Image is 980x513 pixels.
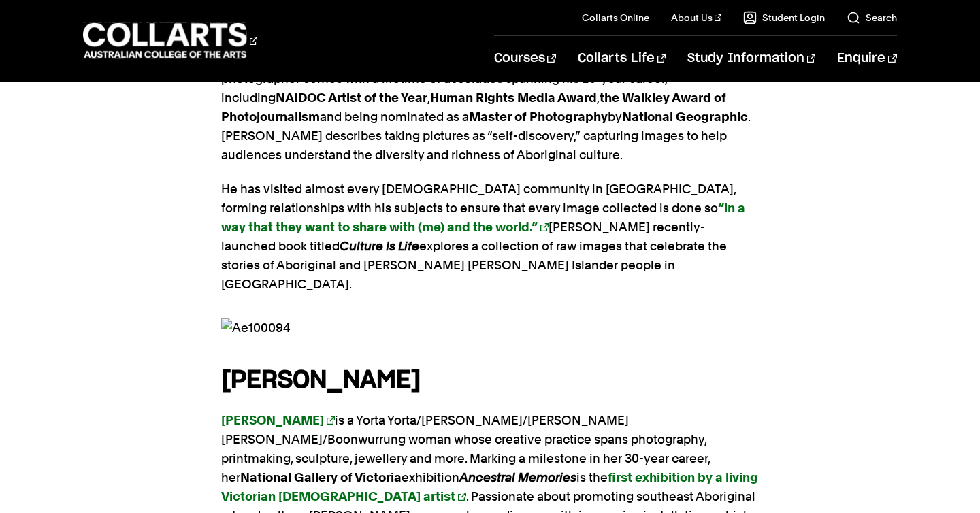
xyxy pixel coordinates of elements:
[469,110,608,124] strong: Master of Photography
[240,470,402,484] strong: National Gallery of Victoria
[221,50,759,165] p: ’s passion for storytelling shines through his work. The award-winning photographer comes with a ...
[340,239,419,253] em: Culture Is Life
[622,110,748,124] strong: National Geographic
[221,413,335,427] a: [PERSON_NAME]
[83,21,257,60] div: Go to homepage
[276,90,427,105] strong: NAIDOC Artist of the Year
[578,36,666,81] a: Collarts Life
[582,11,649,24] a: Collarts Online
[221,90,726,124] strong: the Walkley Award of Photojournalism
[743,11,825,24] a: Student Login
[494,36,556,81] a: Courses
[459,470,576,484] em: Ancestral Memories
[221,318,759,337] img: Ae100094
[837,36,896,81] a: Enquire
[430,90,597,105] strong: Human Rights Media Award
[221,368,421,393] strong: [PERSON_NAME]
[847,11,897,24] a: Search
[687,36,815,81] a: Study Information
[221,180,759,294] p: He has visited almost every [DEMOGRAPHIC_DATA] community in [GEOGRAPHIC_DATA], forming relationsh...
[671,11,721,24] a: About Us
[221,413,324,427] strong: [PERSON_NAME]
